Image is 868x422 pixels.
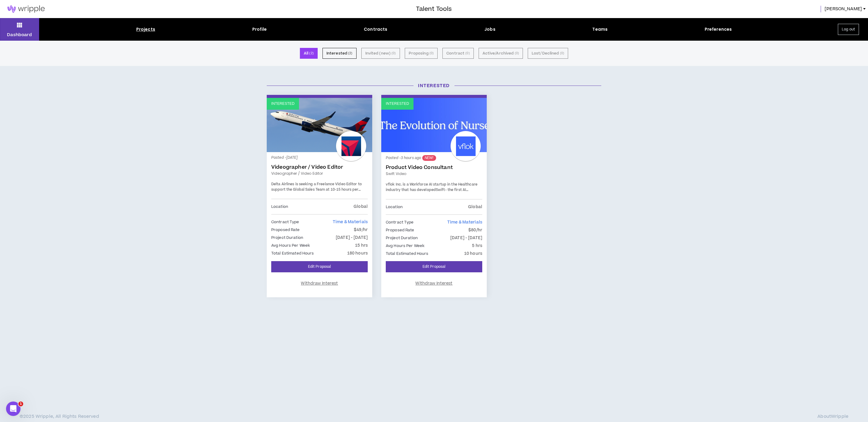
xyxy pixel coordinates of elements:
[271,250,314,257] p: Total Estimated Hours
[386,235,418,241] p: Project Duration
[442,48,473,59] button: Contract (0)
[386,242,424,249] p: Avg Hours Per Week
[465,51,470,56] small: ( 0 )
[592,26,608,33] div: Teams
[271,219,299,225] p: Contract Type
[271,203,288,210] p: Location
[386,250,429,257] p: Total Estimated Hours
[386,182,477,192] span: vflok Inc. is a Workforce AI startup in the Healthcare industry that has developed
[347,250,368,257] p: 180 hours
[436,187,445,192] a: Swift
[386,164,482,170] a: Product Video Consultant
[271,155,368,161] p: Posted - [DATE]
[300,48,318,59] button: All (2)
[18,402,23,406] span: 1
[336,234,368,241] p: [DATE] - [DATE]
[348,51,352,56] small: ( 2 )
[515,51,519,56] small: ( 0 )
[817,414,848,419] a: AboutWripple
[468,204,482,210] p: Global
[355,242,368,249] p: 15 hrs
[464,250,482,257] p: 10 hours
[415,281,452,286] span: Withdraw Interest
[322,48,357,59] button: Interested (2)
[838,24,859,35] button: Log out
[271,101,294,107] p: Interested
[364,26,387,33] div: Contracts
[333,219,368,225] span: Time & Materials
[271,171,368,176] a: Videographer / Video Editor
[416,5,452,14] h3: Talent Tools
[386,219,414,226] p: Contract Type
[825,6,862,12] span: [PERSON_NAME]
[405,48,438,59] button: Proposing (0)
[386,227,414,233] p: Proposed Rate
[271,164,368,170] a: Videographer / Video Editor
[309,51,313,56] small: ( 2 )
[472,242,482,249] p: 5 hrs
[354,203,368,210] p: Global
[271,227,300,233] p: Proposed Rate
[271,277,368,290] button: Withdraw Interest
[422,155,436,161] sup: NEW!
[271,242,310,249] p: Avg Hours Per Week
[392,51,396,56] small: ( 0 )
[361,48,400,59] button: Invited (new) (0)
[301,281,338,286] span: Withdraw Interest
[381,98,487,152] a: Interested
[354,227,368,233] p: $49/hr
[267,98,372,152] a: Interested
[484,26,495,33] div: Jobs
[271,234,303,241] p: Project Duration
[528,48,568,59] button: Lost/Declined (0)
[271,182,362,197] span: Delta Airlines is seeking a Freelance Video Editor to support the Global Sales Team at 10-15 hour...
[386,155,482,161] p: Posted - 3 hours ago
[450,235,482,241] p: [DATE] - [DATE]
[262,83,606,89] h3: Interested
[705,26,732,33] div: Preferences
[252,26,267,33] div: Profile
[447,219,482,225] span: Time & Materials
[386,261,482,272] a: Edit Proposal
[386,101,409,107] p: Interested
[429,51,434,56] small: ( 0 )
[386,204,403,210] p: Location
[479,48,523,59] button: Active/Archived (0)
[20,414,99,419] p: © 2025 Wripple , All Rights Reserved
[271,261,368,272] a: Edit Proposal
[386,171,482,177] a: Swift video
[468,227,482,233] p: $80/hr
[7,32,32,38] p: Dashboard
[560,51,564,56] small: ( 0 )
[386,277,482,290] button: Withdraw Interest
[6,402,20,416] iframe: Intercom live chat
